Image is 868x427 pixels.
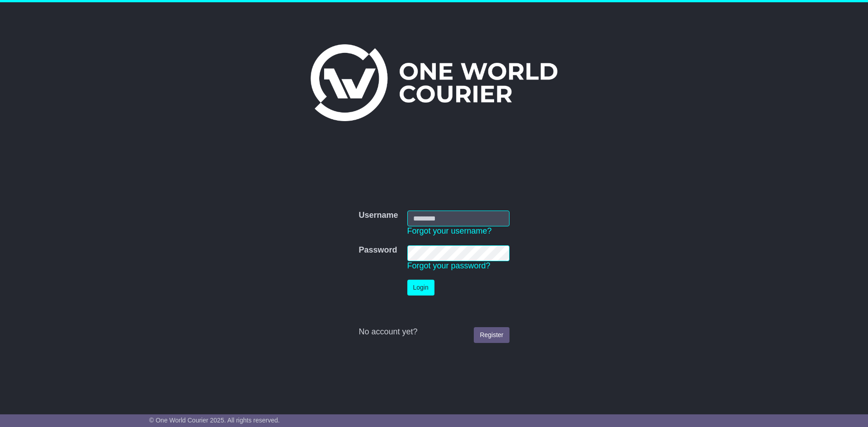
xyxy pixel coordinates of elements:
label: Password [359,245,397,255]
span: © One World Courier 2025. All rights reserved. [149,417,280,424]
img: One World [311,44,557,121]
button: Login [407,280,434,296]
a: Forgot your password? [407,261,491,270]
label: Username [359,211,398,221]
div: No account yet? [359,327,509,337]
a: Forgot your username? [407,226,492,235]
a: Register [474,327,509,343]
